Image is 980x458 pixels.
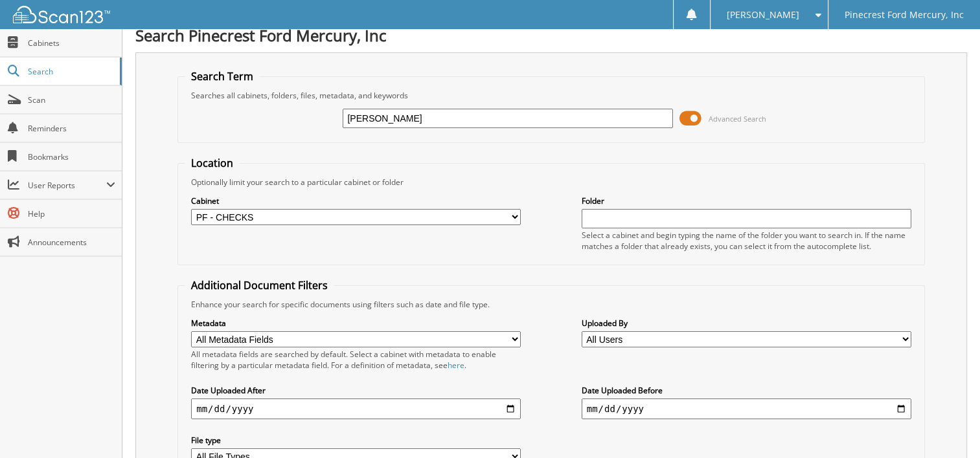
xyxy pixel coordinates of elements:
[582,318,911,329] label: Uploaded By
[845,11,964,19] span: Pinecrest Ford Mercury, Inc
[582,398,911,419] input: end
[185,278,334,292] legend: Additional Document Filters
[191,435,521,446] label: File type
[582,230,911,252] div: Select a cabinet and begin typing the name of the folder you want to search in. If the name match...
[185,299,918,310] div: Enhance your search for specific documents using filters such as date and file type.
[185,156,240,170] legend: Location
[28,94,115,105] span: Scan
[28,66,113,77] span: Search
[191,385,521,396] label: Date Uploaded After
[28,237,115,248] span: Announcements
[28,151,115,162] span: Bookmarks
[915,396,980,458] iframe: Chat Widget
[191,318,521,329] label: Metadata
[727,11,799,19] span: [PERSON_NAME]
[582,385,911,396] label: Date Uploaded Before
[191,349,521,371] div: All metadata fields are searched by default. Select a cabinet with metadata to enable filtering b...
[185,90,918,101] div: Searches all cabinets, folders, files, metadata, and keywords
[582,195,911,206] label: Folder
[28,38,115,49] span: Cabinets
[448,360,464,371] a: here
[13,6,110,23] img: scan123-logo-white.svg
[191,195,521,206] label: Cabinet
[28,208,115,219] span: Help
[709,114,766,124] span: Advanced Search
[135,25,967,46] h1: Search Pinecrest Ford Mercury, Inc
[28,180,106,191] span: User Reports
[191,398,521,419] input: start
[185,177,918,188] div: Optionally limit your search to a particular cabinet or folder
[28,123,115,134] span: Reminders
[185,69,260,83] legend: Search Term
